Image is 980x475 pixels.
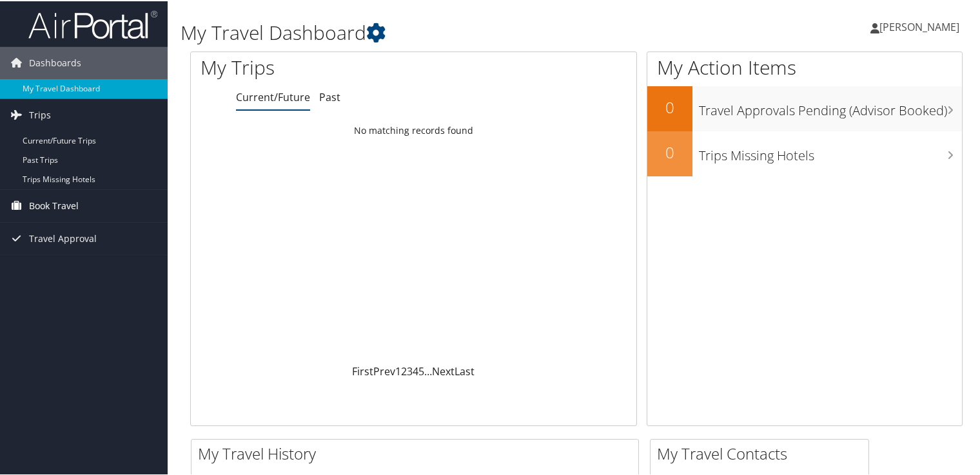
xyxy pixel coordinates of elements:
[29,189,79,221] span: Book Travel
[373,363,395,377] a: Prev
[699,94,962,118] h3: Travel Approvals Pending (Advisor Booked)
[424,363,432,377] span: …
[198,442,638,463] h2: My Travel History
[647,85,962,130] a: 0Travel Approvals Pending (Advisor Booked)
[647,95,692,117] h2: 0
[407,363,413,377] a: 3
[418,363,424,377] a: 5
[28,8,157,39] img: airportal-logo.png
[395,363,401,377] a: 1
[191,118,636,141] td: No matching records found
[29,46,81,78] span: Dashboards
[236,89,310,103] a: Current/Future
[201,53,441,80] h1: My Trips
[352,363,373,377] a: First
[401,363,407,377] a: 2
[699,139,962,163] h3: Trips Missing Hotels
[29,221,97,254] span: Travel Approval
[413,363,418,377] a: 4
[657,442,868,463] h2: My Travel Contacts
[879,19,959,33] span: [PERSON_NAME]
[647,130,962,175] a: 0Trips Missing Hotels
[647,140,692,162] h2: 0
[455,363,475,377] a: Last
[647,53,962,80] h1: My Action Items
[432,363,455,377] a: Next
[181,18,709,45] h1: My Travel Dashboard
[319,89,340,103] a: Past
[29,98,51,130] span: Trips
[870,6,972,45] a: [PERSON_NAME]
